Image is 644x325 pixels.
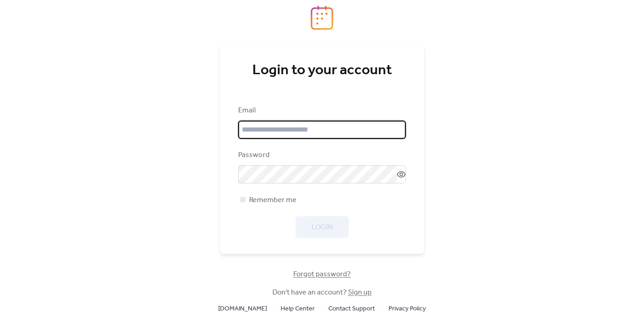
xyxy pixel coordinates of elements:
[238,61,406,80] div: Login to your account
[218,304,267,315] span: [DOMAIN_NAME]
[293,272,351,277] a: Forgot password?
[293,269,351,280] span: Forgot password?
[272,287,372,298] span: Don't have an account?
[311,5,333,30] img: logo
[238,150,404,161] div: Password
[249,195,296,206] span: Remember me
[238,105,404,116] div: Email
[281,303,315,314] a: Help Center
[218,303,267,314] a: [DOMAIN_NAME]
[348,285,372,300] a: Sign up
[388,304,426,315] span: Privacy Policy
[388,303,426,314] a: Privacy Policy
[328,303,375,314] a: Contact Support
[328,304,375,315] span: Contact Support
[281,304,315,315] span: Help Center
